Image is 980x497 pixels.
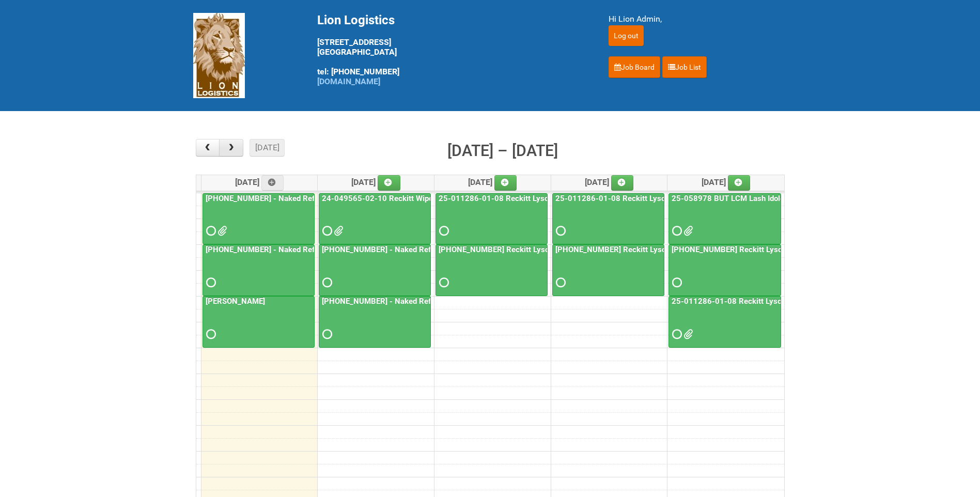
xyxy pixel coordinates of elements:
img: Lion Logistics [193,13,245,98]
a: Job List [662,56,707,78]
a: 25-011286-01-08 Reckitt Lysol Laundry Scented - BLINDING (hold slot) [437,194,691,203]
a: [PHONE_NUMBER] Reckitt Lysol Wipes Stage 4 - labeling day [435,244,548,296]
a: [PERSON_NAME] [203,296,315,348]
span: [DATE] [235,177,284,187]
a: 25-011286-01-08 Reckitt Lysol Laundry Scented - BLINDING (hold slot) [553,194,808,203]
span: Requested [322,331,330,338]
a: Add an event [494,175,517,191]
span: Requested [672,331,679,338]
span: [DATE] [468,177,517,187]
a: [PHONE_NUMBER] Reckitt Lysol Wipes Stage 4 - labeling day [552,244,664,296]
a: [DOMAIN_NAME] [317,76,380,86]
span: Requested [556,227,563,235]
h2: [DATE] – [DATE] [447,139,558,163]
span: [DATE] [702,177,751,187]
span: [DATE] [585,177,634,187]
a: 25-011286-01-08 Reckitt Lysol Laundry Scented [670,297,845,306]
a: [PHONE_NUMBER] - Naked Reformulation Mailing 2 PHOTOS [320,297,536,306]
a: [PERSON_NAME] [204,297,267,306]
span: Requested [206,227,213,235]
span: Requested [439,279,446,286]
span: Requested [439,227,446,235]
span: Requested [206,331,213,338]
a: [PHONE_NUMBER] Reckitt Lysol Wipes Stage 4 - labeling day [670,245,888,254]
button: [DATE] [250,139,285,157]
span: Requested [322,227,330,235]
span: 25-011286-01 - MDN (3).xlsx 25-011286-01 - MDN (2).xlsx 25-011286-01-08 - JNF.DOC 25-011286-01 - ... [683,331,691,338]
a: Add an event [728,175,751,191]
a: 25-058978 BUT LCM Lash Idole US / Retest [670,194,828,203]
a: 25-011286-01-08 Reckitt Lysol Laundry Scented - BLINDING (hold slot) [552,193,664,245]
span: Requested [672,227,679,235]
span: Lion25-055556-01_LABELS_03Oct25.xlsx MOR - 25-055556-01.xlsm G147.png G258.png G369.png M147.png ... [217,227,225,235]
div: [STREET_ADDRESS] [GEOGRAPHIC_DATA] tel: [PHONE_NUMBER] [317,13,583,86]
input: Log out [609,25,644,46]
a: [PHONE_NUMBER] - Naked Reformulation Mailing 1 PHOTOS [203,244,315,296]
a: [PHONE_NUMBER] Reckitt Lysol Wipes Stage 4 - labeling day [553,245,771,254]
a: Add an event [378,175,400,191]
a: [PHONE_NUMBER] Reckitt Lysol Wipes Stage 4 - labeling day [437,245,655,254]
a: Add an event [611,175,634,191]
span: MDN (2) 25-058978-01-08.xlsx LPF 25-058978-01-08.xlsx CELL 1.pdf CELL 2.pdf CELL 3.pdf CELL 4.pdf... [683,227,691,235]
a: 24-049565-02-10 Reckitt Wipes HUT Stages 1-3 [319,193,431,245]
span: 24-049565-02-10 - LPF.xlsx 24-049565-02 Stage 3 YBM-237_final.pdf 24-049565-02 Stage 3 SBM-394_fi... [334,227,341,235]
a: 25-011286-01-08 Reckitt Lysol Laundry Scented - BLINDING (hold slot) [435,193,548,245]
a: 25-058978 BUT LCM Lash Idole US / Retest [668,193,781,245]
span: Requested [556,279,563,286]
span: [DATE] [351,177,400,187]
a: [PHONE_NUMBER] Reckitt Lysol Wipes Stage 4 - labeling day [668,244,781,296]
span: Requested [322,279,330,286]
div: Hi Lion Admin, [609,13,787,25]
a: [PHONE_NUMBER] - Naked Reformulation - Mailing 2 [320,245,509,254]
a: 25-011286-01-08 Reckitt Lysol Laundry Scented [668,296,781,348]
a: Job Board [609,56,660,78]
a: [PHONE_NUMBER] - Naked Reformulation Mailing 1 [204,194,388,203]
span: Requested [206,279,213,286]
a: 24-049565-02-10 Reckitt Wipes HUT Stages 1-3 [320,194,497,203]
a: [PHONE_NUMBER] - Naked Reformulation Mailing 2 PHOTOS [319,296,431,348]
a: Lion Logistics [193,50,245,60]
a: [PHONE_NUMBER] - Naked Reformulation Mailing 1 PHOTOS [204,245,420,254]
span: Lion Logistics [317,13,395,27]
a: [PHONE_NUMBER] - Naked Reformulation - Mailing 2 [319,244,431,296]
a: [PHONE_NUMBER] - Naked Reformulation Mailing 1 [203,193,315,245]
span: Requested [672,279,679,286]
a: Add an event [261,175,284,191]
